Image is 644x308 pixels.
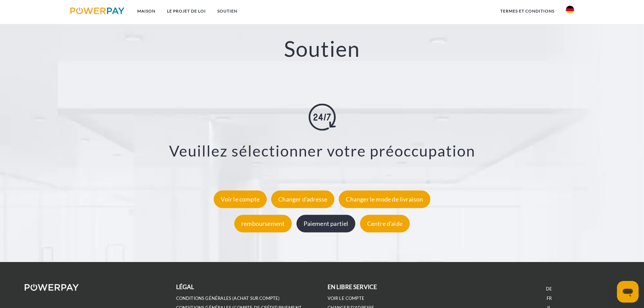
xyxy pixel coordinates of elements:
[269,195,336,203] a: Changer d'adresse
[304,220,349,227] font: Paiement partiel
[161,5,212,17] a: LE PROJET DE LOI
[176,295,280,301] a: Conditions générales (achat sur compte)
[176,283,194,290] font: légal
[328,283,377,290] font: en libre service
[495,5,560,17] a: termes et conditions
[70,7,125,14] img: logo-powerpay.svg
[295,220,357,227] a: Paiement partiel
[212,195,268,203] a: Voir le compte
[169,142,475,160] font: Veuillez sélectionner votre préoccupation
[367,220,403,227] font: Centre d'aide
[337,195,432,203] a: Changer le mode de livraison
[546,286,552,292] a: DE
[167,8,206,14] font: LE PROJET DE LOI
[241,220,285,227] font: remboursement
[217,8,237,14] font: SOUTIEN
[328,295,365,301] a: Voir le compte
[500,8,554,14] font: termes et conditions
[546,286,552,291] font: DE
[309,103,336,131] img: online-shopping.svg
[566,6,574,14] img: de
[233,220,293,227] a: remboursement
[278,195,327,203] font: Changer d'adresse
[547,295,552,301] a: FR
[346,195,423,203] font: Changer le mode de livraison
[212,5,243,17] a: SOUTIEN
[25,284,79,291] img: logo-powerpay-white.svg
[617,281,639,303] iframe: Schaltfläche zum Öffnen des Messaging-Fensters
[137,8,156,14] font: Maison
[284,36,360,61] font: Soutien
[132,5,161,17] a: Maison
[221,195,260,203] font: Voir le compte
[358,220,411,227] a: Centre d'aide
